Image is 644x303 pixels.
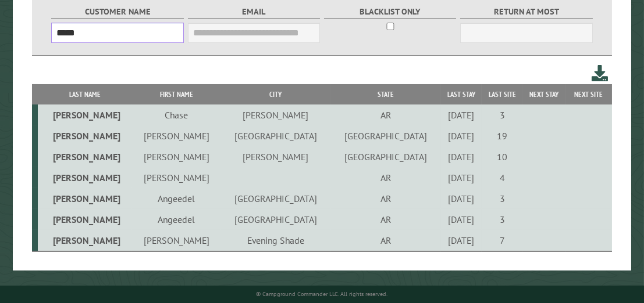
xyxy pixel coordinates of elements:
td: [GEOGRAPHIC_DATA] [220,125,330,146]
td: [PERSON_NAME] [38,146,132,167]
td: AR [331,209,441,230]
img: tab_domain_overview_orange.svg [31,67,41,77]
td: [PERSON_NAME] [132,146,220,167]
td: Angeedel [132,209,220,230]
td: [PERSON_NAME] [38,125,132,146]
td: [PERSON_NAME] [38,188,132,209]
div: [DATE] [443,151,481,163]
td: 3 [482,104,522,125]
td: 4 [482,167,522,188]
td: AR [331,230,441,251]
th: Next Site [565,84,612,104]
label: Customer Name [51,5,184,19]
td: [PERSON_NAME] [132,125,220,146]
td: 3 [482,188,522,209]
td: [PERSON_NAME] [132,230,220,251]
th: First Name [132,84,220,104]
th: City [220,84,330,104]
label: Return at most [460,5,593,19]
td: [PERSON_NAME] [38,104,132,125]
div: [DATE] [443,172,481,183]
a: Download this customer list (.csv) [592,63,609,84]
div: [DATE] [443,130,481,142]
small: © Campground Commander LLC. All rights reserved. [257,290,388,298]
td: AR [331,188,441,209]
th: Next Stay [522,84,565,104]
td: [PERSON_NAME] [220,146,330,167]
td: 10 [482,146,522,167]
img: tab_keywords_by_traffic_grey.svg [116,67,125,77]
th: Last Name [38,84,132,104]
td: AR [331,167,441,188]
div: Domain Overview [44,68,104,76]
img: logo_orange.svg [19,19,28,28]
div: [DATE] [443,109,481,121]
td: [PERSON_NAME] [38,209,132,230]
td: Angeedel [132,188,220,209]
td: [GEOGRAPHIC_DATA] [220,188,330,209]
td: 7 [482,230,522,251]
td: 3 [482,209,522,230]
td: [PERSON_NAME] [220,104,330,125]
label: Email [188,5,321,19]
td: [GEOGRAPHIC_DATA] [220,209,330,230]
td: [GEOGRAPHIC_DATA] [331,146,441,167]
th: Last Stay [441,84,482,104]
td: AR [331,104,441,125]
th: Last Site [482,84,522,104]
div: v 4.0.25 [33,19,57,28]
td: [PERSON_NAME] [38,167,132,188]
div: [DATE] [443,235,481,246]
td: Evening Shade [220,230,330,251]
div: [DATE] [443,193,481,204]
td: [PERSON_NAME] [38,230,132,251]
div: [DATE] [443,214,481,225]
img: website_grey.svg [19,30,28,39]
div: Domain: [DOMAIN_NAME] [30,30,128,39]
td: [PERSON_NAME] [132,167,220,188]
div: Keywords by Traffic [129,68,196,76]
label: Blacklist only [324,5,457,19]
td: Chase [132,104,220,125]
th: State [331,84,441,104]
td: 19 [482,125,522,146]
td: [GEOGRAPHIC_DATA] [331,125,441,146]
